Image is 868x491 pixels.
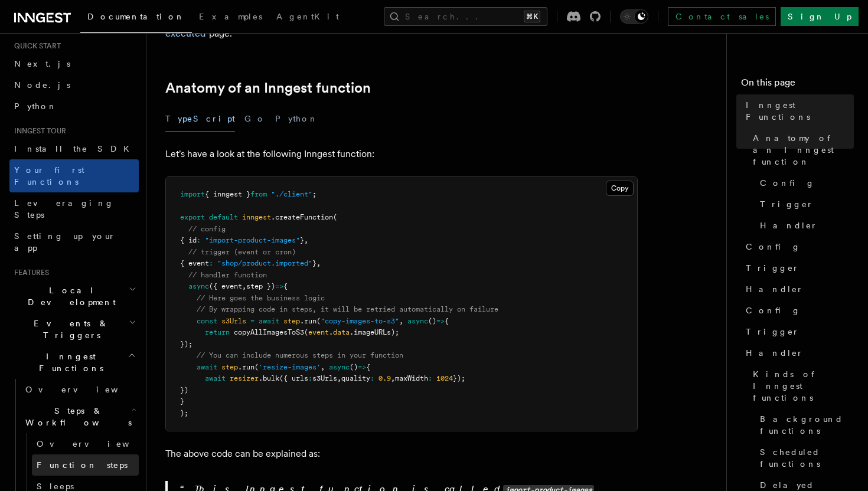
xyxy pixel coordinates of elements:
[205,328,230,336] span: return
[14,165,84,186] span: Your first Functions
[321,317,399,325] span: "copy-images-to-s3"
[259,374,279,382] span: .bulk
[753,132,854,168] span: Anatomy of an Inngest function
[436,317,445,325] span: =>
[620,9,648,24] button: Toggle dark mode
[668,7,776,26] a: Contact sales
[234,328,304,336] span: copyAllImagesToS3
[14,59,70,68] span: Next.js
[21,400,139,433] button: Steps & Workflows
[755,172,854,194] a: Config
[428,317,436,325] span: ()
[80,4,192,33] a: Documentation
[209,282,242,290] span: ({ event
[333,328,350,336] span: data
[180,409,188,417] span: );
[350,363,358,371] span: ()
[337,374,341,382] span: ,
[760,220,818,231] span: Handler
[9,280,139,313] button: Local Development
[350,328,399,336] span: .imageURLs);
[205,236,300,244] span: "import-product-images"
[197,363,217,371] span: await
[250,190,267,198] span: from
[180,213,205,221] span: export
[14,144,136,153] span: Install the SDK
[14,231,116,253] span: Setting up your app
[250,317,254,325] span: =
[378,374,391,382] span: 0.9
[755,441,854,474] a: Scheduled functions
[741,257,854,279] a: Trigger
[9,74,139,96] a: Node.js
[606,181,634,196] button: Copy
[276,12,339,21] span: AgentKit
[246,282,275,290] span: step })
[87,12,185,21] span: Documentation
[14,102,57,111] span: Python
[436,374,453,382] span: 1024
[188,271,267,279] span: // handler function
[242,282,246,290] span: ,
[259,363,321,371] span: 'resize-images'
[312,374,337,382] span: s3Urls
[230,374,259,382] span: resizer
[25,385,147,394] span: Overview
[370,374,374,382] span: :
[21,379,139,400] a: Overview
[197,236,201,244] span: :
[209,213,238,221] span: default
[242,213,271,221] span: inngest
[755,194,854,215] a: Trigger
[391,374,395,382] span: ,
[746,99,854,123] span: Inngest Functions
[760,177,815,189] span: Config
[366,363,370,371] span: {
[188,225,226,233] span: // config
[741,94,854,127] a: Inngest Functions
[192,4,269,32] a: Examples
[180,236,197,244] span: { id
[316,317,321,325] span: (
[221,317,246,325] span: s3Urls
[259,317,279,325] span: await
[165,146,638,162] p: Let's have a look at the following Inngest function:
[180,397,184,405] span: }
[384,7,547,26] button: Search...⌘K
[165,106,235,132] button: TypeScript
[304,328,308,336] span: (
[524,11,540,22] kbd: ⌘K
[312,259,316,267] span: }
[269,4,346,32] a: AgentKit
[37,439,158,449] span: Overview
[279,374,308,382] span: ({ urls
[199,12,262,21] span: Examples
[32,433,139,454] a: Overview
[9,192,139,225] a: Leveraging Steps
[741,321,854,342] a: Trigger
[358,363,366,371] span: =>
[304,236,308,244] span: ,
[9,96,139,117] a: Python
[283,282,288,290] span: {
[741,300,854,321] a: Config
[746,262,800,274] span: Trigger
[329,328,333,336] span: .
[753,368,854,404] span: Kinds of Inngest functions
[428,374,432,382] span: :
[741,279,854,300] a: Handler
[9,317,129,341] span: Events & Triggers
[746,347,804,359] span: Handler
[748,364,854,408] a: Kinds of Inngest functions
[760,413,854,437] span: Background functions
[321,363,325,371] span: ,
[244,106,266,132] button: Go
[188,282,209,290] span: async
[9,41,61,51] span: Quick start
[9,351,128,374] span: Inngest Functions
[9,53,139,74] a: Next.js
[746,283,804,295] span: Handler
[32,454,139,476] a: Function steps
[312,190,316,198] span: ;
[341,374,370,382] span: quality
